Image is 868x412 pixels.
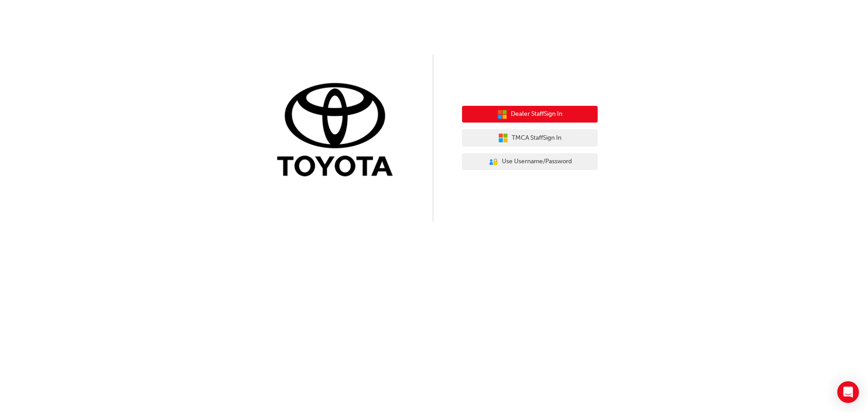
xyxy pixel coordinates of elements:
img: Trak [270,81,406,181]
button: Use Username/Password [462,153,598,170]
span: Dealer Staff Sign In [511,109,562,119]
div: Open Intercom Messenger [837,381,859,403]
button: TMCA StaffSign In [462,129,598,147]
span: Use Username/Password [502,156,572,167]
button: Dealer StaffSign In [462,106,598,123]
span: TMCA Staff Sign In [512,133,561,143]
